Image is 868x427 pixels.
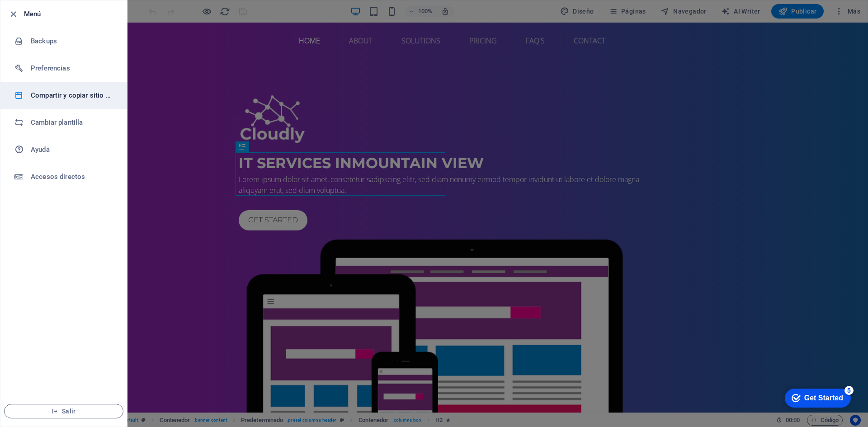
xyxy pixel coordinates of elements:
h6: Compartir y copiar sitio web [31,90,114,101]
h6: Accesos directos [31,171,114,182]
h6: Menú [24,9,120,19]
button: Salir [4,404,123,418]
a: Ayuda [0,136,127,163]
h6: Cambiar plantilla [31,117,114,128]
span: Salir [12,408,116,415]
h6: Backups [31,36,114,47]
div: Get Started 5 items remaining, 0% complete [7,5,73,23]
h6: Preferencias [31,63,114,74]
h6: Ayuda [31,144,114,155]
div: 5 [67,2,76,11]
div: Get Started [27,10,66,18]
